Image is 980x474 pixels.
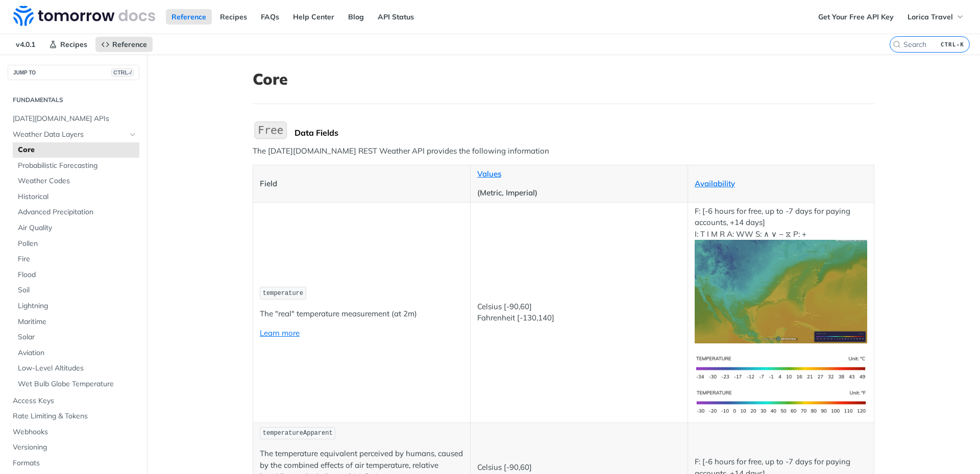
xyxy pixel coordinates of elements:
[8,393,139,409] a: Access Keys
[372,9,420,24] a: API Status
[13,330,139,345] a: Solar
[43,37,93,52] a: Recipes
[18,192,137,202] span: Historical
[8,409,139,424] a: Rate Limiting & Tokens
[13,314,139,330] a: Maritime
[129,131,137,139] button: Hide subpages for Weather Data Layers
[18,270,137,280] span: Flood
[18,207,137,217] span: Advanced Precipitation
[287,9,340,24] a: Help Center
[13,283,139,298] a: Soil
[902,9,970,24] button: Lorica Travel
[13,130,126,140] span: Weather Data Layers
[13,411,137,421] span: Rate Limiting & Tokens
[10,37,41,52] span: v4.0.1
[18,285,137,295] span: Soil
[18,301,137,311] span: Lightning
[13,114,137,124] span: [DATE][DOMAIN_NAME] APIs
[18,254,137,264] span: Fire
[260,178,463,190] p: Field
[908,12,953,21] span: Lorica Travel
[13,396,137,406] span: Access Keys
[260,328,300,338] a: Learn more
[13,377,139,392] a: Wet Bulb Globe Temperature
[18,332,137,342] span: Solar
[695,286,867,296] span: Expand image
[13,427,137,437] span: Webhooks
[13,173,139,189] a: Weather Codes
[253,145,874,157] p: The [DATE][DOMAIN_NAME] REST Weather API provides the following information
[18,239,137,249] span: Pollen
[13,345,139,361] a: Aviation
[18,223,137,233] span: Air Quality
[8,111,139,127] a: [DATE][DOMAIN_NAME] APIs
[695,240,867,343] img: temperature
[695,179,735,188] a: Availability
[112,40,147,49] span: Reference
[695,351,867,385] img: temperature-si
[477,169,501,179] a: Values
[111,68,134,77] span: CTRL-/
[18,379,137,389] span: Wet Bulb Globe Temperature
[13,189,139,205] a: Historical
[13,442,137,453] span: Versioning
[13,361,139,376] a: Low-Level Altitudes
[255,9,285,24] a: FAQs
[8,65,139,80] button: JUMP TOCTRL-/
[13,142,139,158] a: Core
[893,40,901,48] svg: Search
[477,301,681,324] p: Celsius [-90,60] Fahrenheit [-130,140]
[95,37,153,52] a: Reference
[18,317,137,327] span: Maritime
[18,145,137,155] span: Core
[253,70,874,88] h1: Core
[13,458,137,468] span: Formats
[13,298,139,314] a: Lightning
[13,220,139,236] a: Air Quality
[13,267,139,283] a: Flood
[18,348,137,358] span: Aviation
[695,385,867,419] img: temperature-us
[477,187,681,199] p: (Metric, Imperial)
[13,205,139,220] a: Advanced Precipitation
[13,6,155,26] img: Tomorrow.io Weather API Docs
[18,176,137,186] span: Weather Codes
[263,290,303,297] span: temperature
[8,425,139,440] a: Webhooks
[695,206,867,343] p: F: [-6 hours for free, up to -7 days for paying accounts, +14 days] I: T I M R A: WW S: ∧ ∨ ~ ⧖ P: +
[8,440,139,455] a: Versioning
[295,128,874,138] div: Data Fields
[8,127,139,142] a: Weather Data LayersHide subpages for Weather Data Layers
[13,158,139,173] a: Probabilistic Forecasting
[13,236,139,252] a: Pollen
[695,396,867,406] span: Expand image
[60,40,87,49] span: Recipes
[214,9,253,24] a: Recipes
[260,308,463,320] p: The "real" temperature measurement (at 2m)
[695,362,867,372] span: Expand image
[938,39,967,49] kbd: CTRL-K
[18,161,137,171] span: Probabilistic Forecasting
[18,363,137,373] span: Low-Level Altitudes
[813,9,899,24] a: Get Your Free API Key
[8,95,139,105] h2: Fundamentals
[342,9,370,24] a: Blog
[263,430,333,437] span: temperatureApparent
[166,9,212,24] a: Reference
[13,252,139,267] a: Fire
[8,456,139,471] a: Formats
